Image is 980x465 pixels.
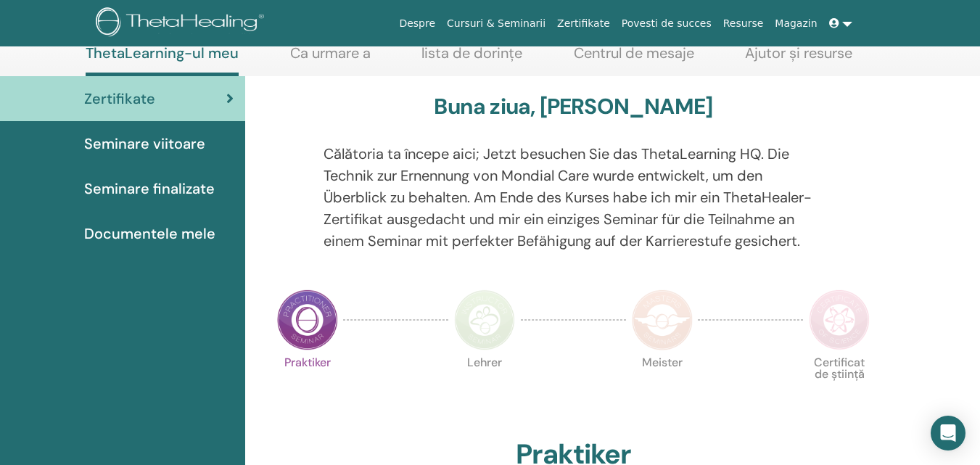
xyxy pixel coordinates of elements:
font: Praktiker [284,355,331,370]
font: Seminare finalizate [84,179,215,198]
font: Lehrer [467,355,502,370]
a: Ajutor și resurse [745,44,852,73]
font: Resurse [723,17,764,29]
a: ThetaLearning-ul meu [86,44,239,76]
font: Ajutor și resurse [745,44,852,62]
font: Seminare viitoare [84,134,205,153]
img: Zertifikat der Wissenschaft [809,289,870,350]
a: lista de dorințe [421,44,522,73]
font: Despre [399,17,435,29]
a: Despre [393,10,441,37]
font: Călătoria ta începe aici; Jetzt besuchen Sie das ThetaLearning HQ. Die Technik zur Ernennung von ... [324,144,812,250]
img: Master [632,289,693,350]
font: Ca urmare a [290,44,371,62]
a: Povesti de succes [616,10,717,37]
a: Magazin [769,10,823,37]
div: Open Intercom Messenger [931,416,965,450]
img: Praktiker [277,289,338,350]
font: Meister [642,355,683,370]
a: Cursuri & Seminarii [441,10,551,37]
font: Documentele mele [84,224,215,243]
font: Zertifikate [84,89,155,108]
font: Cursuri & Seminarii [447,17,545,29]
font: Centrul de mesaje [574,44,694,62]
a: Centrul de mesaje [574,44,694,73]
img: logo.png [96,7,269,40]
font: Buna ziua, [PERSON_NAME] [434,92,712,120]
font: Magazin [775,17,817,29]
font: lista de dorințe [421,44,522,62]
a: Ca urmare a [290,44,371,73]
font: Certificat de știință [814,355,865,382]
font: Povesti de succes [622,17,712,29]
img: Lehrer [454,289,515,350]
a: Resurse [717,10,770,37]
a: Zertifikate [551,10,616,37]
font: ThetaLearning-ul meu [86,44,239,62]
font: Zertifikate [557,17,610,29]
